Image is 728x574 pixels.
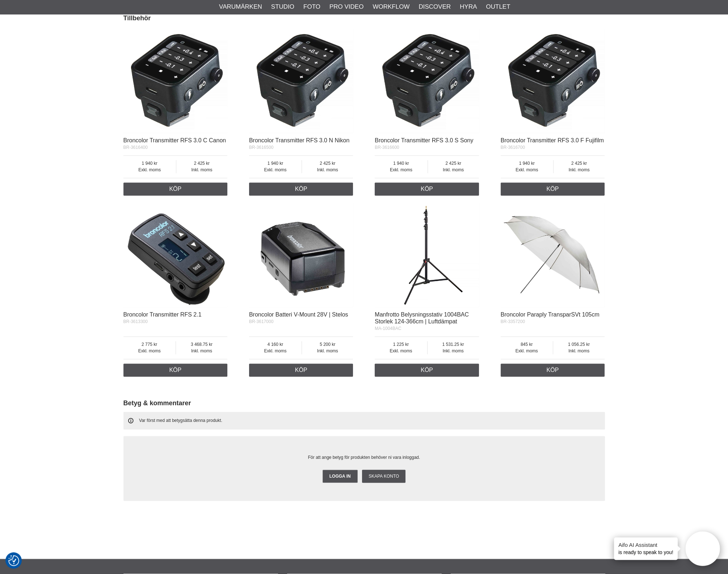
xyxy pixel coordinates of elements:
[486,2,510,12] a: Outlet
[249,145,273,150] span: BR-3616500
[8,554,19,567] button: Samtyckesinställningar
[501,311,599,318] a: Broncolor Paraply TransparSVt 105cm
[249,203,353,307] img: Broncolor Batteri V-Mount 28V | Stelos
[501,319,525,324] span: BR-3357200
[428,167,479,173] span: Inkl. moms
[303,2,320,12] a: Foto
[460,2,477,12] a: Hyra
[501,160,553,167] span: 1 940
[249,364,353,377] a: Köp
[302,348,353,354] span: Inkl. moms
[553,341,605,348] span: 1 056.25
[249,319,273,324] span: BR-3617000
[418,2,451,12] a: Discover
[375,137,473,143] a: Broncolor Transmitter RFS 3.0 S Sony
[123,203,228,307] img: Broncolor Transmitter RFS 2.1
[554,167,605,173] span: Inkl. moms
[249,160,302,167] span: 1 940
[123,319,148,324] span: BR-3613300
[176,341,227,348] span: 3 468.75
[8,555,19,566] img: Revisit consent button
[375,311,469,324] a: Manfrotto Belysningsstativ 1004BAC Storlek 124-366cm | Luftdämpat
[139,418,222,423] span: Var först med att betygsätta denna produkt.
[219,2,262,12] a: Varumärken
[373,2,409,12] a: Workflow
[249,183,353,196] a: Köp
[176,348,227,354] span: Inkl. moms
[375,145,399,150] span: BR-3616600
[123,364,228,377] a: Köp
[249,348,302,354] span: Exkl. moms
[302,341,353,348] span: 5 200
[176,167,227,173] span: Inkl. moms
[249,311,348,318] a: Broncolor Batteri V-Mount 28V | Stelos
[249,29,353,133] img: Broncolor Transmitter RFS 3.0 N Nikon
[176,160,227,167] span: 2 425
[249,167,302,173] span: Exkl. moms
[375,183,479,196] a: Köp
[501,203,605,307] img: Broncolor Paraply TransparSVt 105cm
[302,160,353,167] span: 2 425
[375,167,427,173] span: Exkl. moms
[123,311,202,318] a: Broncolor Transmitter RFS 2.1
[375,341,427,348] span: 1 225
[123,29,228,133] img: Broncolor Transmitter RFS 3.0 C Canon
[375,326,401,331] span: MA-1004BAC
[618,541,673,549] h4: Aifo AI Assistant
[123,341,176,348] span: 2 775
[501,167,553,173] span: Exkl. moms
[501,364,605,377] a: Köp
[308,455,420,460] span: För att ange betyg för produkten behöver ni vara inloggad.
[501,183,605,196] a: Köp
[428,341,479,348] span: 1 531.25
[501,137,604,143] a: Broncolor Transmitter RFS 3.0 F Fujifilm
[375,160,427,167] span: 1 940
[123,183,228,196] a: Köp
[123,160,176,167] span: 1 940
[329,2,363,12] a: Pro Video
[249,341,302,348] span: 4 160
[123,14,605,23] h2: Tillbehör
[614,537,678,560] div: is ready to speak to you!
[249,137,349,143] a: Broncolor Transmitter RFS 3.0 N Nikon
[428,348,479,354] span: Inkl. moms
[501,145,525,150] span: BR-3616700
[375,348,427,354] span: Exkl. moms
[362,470,405,483] a: Skapa konto
[323,470,358,483] a: Logga in
[123,167,176,173] span: Exkl. moms
[123,399,605,408] h2: Betyg & kommentarer
[302,167,353,173] span: Inkl. moms
[375,29,479,133] img: Broncolor Transmitter RFS 3.0 S Sony
[271,2,294,12] a: Studio
[123,137,226,143] a: Broncolor Transmitter RFS 3.0 C Canon
[501,348,553,354] span: Exkl. moms
[375,203,479,307] img: Manfrotto Belysningsstativ 1004BAC Storlek 124-366cm | Luftdämpat
[123,348,176,354] span: Exkl. moms
[501,29,605,133] img: Broncolor Transmitter RFS 3.0 F Fujifilm
[501,341,553,348] span: 845
[553,348,605,354] span: Inkl. moms
[554,160,605,167] span: 2 425
[375,364,479,377] a: Köp
[428,160,479,167] span: 2 425
[123,145,148,150] span: BR-3616400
